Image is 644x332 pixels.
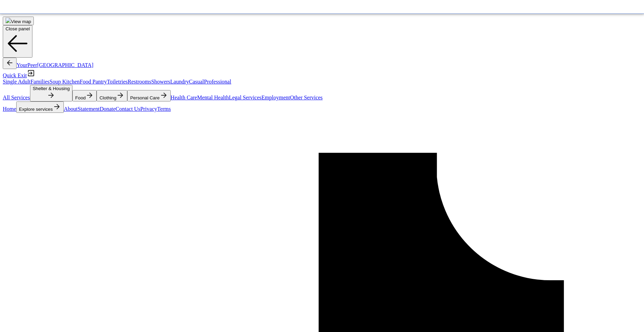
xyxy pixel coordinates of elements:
span: View map [11,19,31,24]
img: map-icon.svg [6,18,11,23]
a: Quick Exit [3,72,35,78]
button: Close panel [3,25,32,58]
button: Food [72,90,97,101]
button: View map [3,17,34,25]
a: Restrooms [128,79,151,85]
a: Legal Services [229,95,261,100]
a: Casual [189,79,204,85]
a: Toiletries [107,79,128,85]
a: Health Care [171,95,197,100]
a: YourPeer[GEOGRAPHIC_DATA] [17,62,93,68]
a: Privacy [140,106,157,112]
a: Employment [261,95,290,100]
button: Personal Care [127,90,170,101]
a: Terms [157,106,171,112]
span: [GEOGRAPHIC_DATA] [37,62,93,68]
span: YourPeer [17,62,37,68]
a: Food Pantry [80,79,107,85]
a: Single Adult [3,79,30,85]
button: Shelter & Housing [30,85,72,101]
button: Clothing [97,90,127,101]
a: About [64,106,78,112]
span: Close panel [6,26,30,31]
a: Showers [151,79,170,85]
span: Shelter & Housing [33,86,70,91]
a: Mental Health [197,95,229,100]
span: Quick Exit [3,72,27,78]
span: Food [75,95,86,100]
a: Laundry [170,79,189,85]
a: Donate [100,106,116,112]
a: All Services [3,95,30,100]
a: Soup Kitchen [50,79,80,85]
span: Explore services [19,107,53,112]
a: Contact Us [116,106,140,112]
a: Other Services [290,95,323,100]
a: Home [3,106,16,112]
span: Clothing [99,95,116,100]
span: Personal Care [130,95,159,100]
a: Families [30,79,49,85]
a: Statement [78,106,100,112]
a: Professional [204,79,231,85]
button: Explore services [16,101,64,113]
